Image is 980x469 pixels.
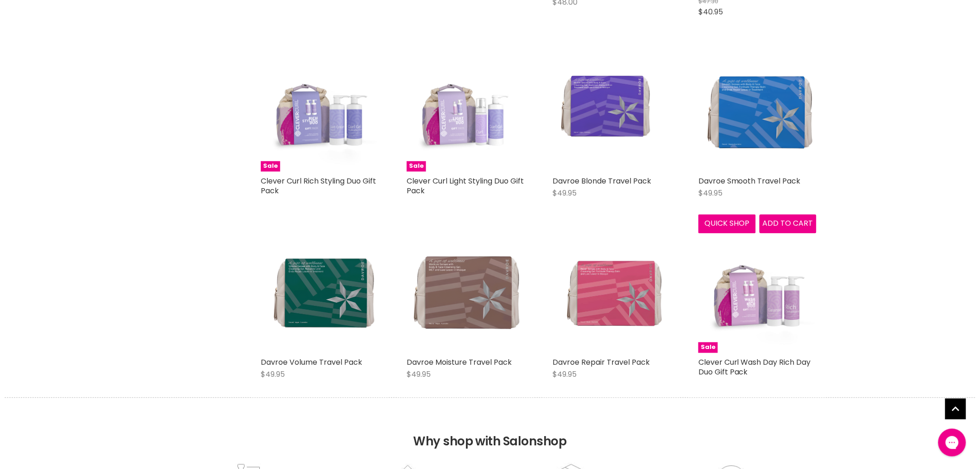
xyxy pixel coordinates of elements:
[261,246,379,342] img: Davroe Volume Travel Pack
[407,54,525,172] a: Clever Curl Light Styling Duo Gift PackSale
[698,188,722,199] span: $49.95
[553,240,671,349] img: Davroe Repair Travel Pack
[407,161,426,172] span: Sale
[261,235,379,353] a: Davroe Volume Travel Pack
[934,425,971,460] iframe: Gorgias live chat messenger
[5,398,975,463] h2: Why shop with Salonshop
[945,399,966,423] span: Back to top
[553,66,671,160] img: Davroe Blonde Travel Pack
[945,399,966,419] a: Back to top
[698,235,817,353] img: Clever Curl Wash Day Rich Day Duo Gift Pack
[553,188,577,199] span: $49.95
[261,176,376,196] a: Clever Curl Rich Styling Duo Gift Pack
[261,54,379,172] a: Clever Curl Rich Styling Duo Gift PackSale
[261,54,379,172] img: Clever Curl Rich Styling Duo Gift Pack
[553,357,650,368] a: Davroe Repair Travel Pack
[407,176,524,196] a: Clever Curl Light Styling Duo Gift Pack
[698,215,756,233] button: Quick shop
[698,54,817,172] a: Davroe Smooth Travel Pack
[553,369,577,380] span: $49.95
[407,369,431,380] span: $49.95
[698,357,811,378] a: Clever Curl Wash Day Rich Day Duo Gift Pack
[553,235,671,353] a: Davroe Repair Travel Pack
[261,357,362,368] a: Davroe Volume Travel Pack
[763,218,813,229] span: Add to cart
[553,54,671,172] a: Davroe Blonde Travel Pack
[698,176,801,187] a: Davroe Smooth Travel Pack
[407,235,525,353] a: Davroe Moisture Travel Pack
[760,215,817,233] button: Add to cart
[698,6,723,17] span: $40.95
[407,357,512,368] a: Davroe Moisture Travel Pack
[698,342,718,353] span: Sale
[261,161,280,172] span: Sale
[698,235,817,353] a: Clever Curl Wash Day Rich Day Duo Gift PackSale
[553,176,651,187] a: Davroe Blonde Travel Pack
[407,54,525,172] img: Clever Curl Light Styling Duo Gift Pack
[261,369,285,380] span: $49.95
[698,66,817,159] img: Davroe Smooth Travel Pack
[407,242,525,346] img: Davroe Moisture Travel Pack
